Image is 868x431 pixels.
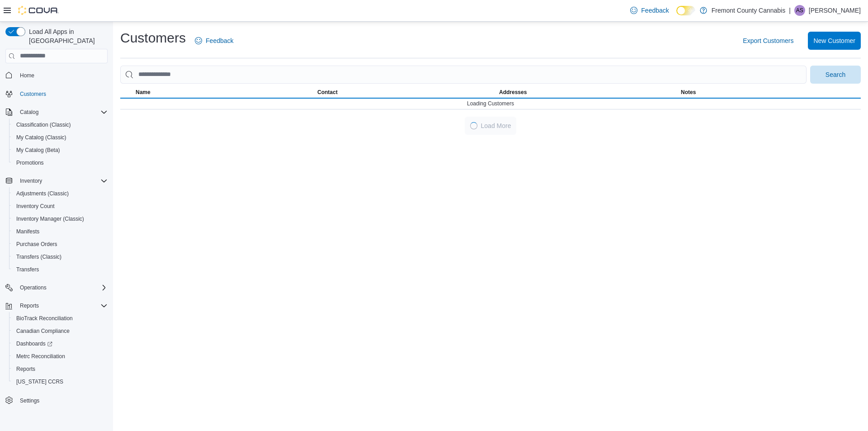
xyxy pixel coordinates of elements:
[9,238,111,251] button: Purchase Orders
[808,32,861,50] button: New Customer
[16,340,52,347] span: Dashboards
[13,376,67,387] a: [US_STATE] CCRS
[13,119,75,130] a: Classification (Classic)
[5,65,108,431] nav: Complex example
[467,100,514,107] span: Loading Customers
[20,302,39,309] span: Reports
[16,175,108,186] span: Inventory
[191,32,237,50] a: Feedback
[20,90,46,98] span: Customers
[13,201,108,212] span: Inventory Count
[13,239,108,250] span: Purchase Orders
[465,117,517,135] button: LoadingLoad More
[16,282,50,293] button: Operations
[16,175,46,186] button: Inventory
[813,36,855,45] span: New Customer
[9,225,111,238] button: Manifests
[13,364,108,374] span: Reports
[810,66,861,84] button: Search
[13,157,108,168] span: Promotions
[20,397,39,404] span: Settings
[16,134,66,141] span: My Catalog (Classic)
[2,299,111,312] button: Reports
[16,266,39,273] span: Transfers
[136,89,151,96] span: Name
[9,144,111,156] button: My Catalog (Beta)
[9,200,111,213] button: Inventory Count
[16,203,55,210] span: Inventory Count
[681,89,696,96] span: Notes
[739,32,797,50] button: Export Customers
[9,187,111,200] button: Adjustments (Classic)
[16,394,108,406] span: Settings
[13,351,69,362] a: Metrc Reconciliation
[16,282,108,293] span: Operations
[16,89,50,99] a: Customers
[13,119,108,130] span: Classification (Classic)
[9,350,111,363] button: Metrc Reconciliation
[20,284,47,291] span: Operations
[13,188,108,199] span: Adjustments (Classic)
[676,6,695,15] input: Dark Mode
[16,300,42,311] button: Reports
[13,188,72,199] a: Adjustments (Classic)
[2,281,111,294] button: Operations
[9,337,111,350] a: Dashboards
[16,190,69,197] span: Adjustments (Classic)
[16,88,108,99] span: Customers
[25,27,108,45] span: Load All Apps in [GEOGRAPHIC_DATA]
[13,145,108,156] span: My Catalog (Beta)
[13,338,56,349] a: Dashboards
[13,326,73,336] a: Canadian Compliance
[13,251,108,262] span: Transfers (Classic)
[16,327,70,335] span: Canadian Compliance
[796,5,803,16] span: AS
[9,156,111,169] button: Promotions
[676,15,677,16] span: Dark Mode
[16,253,61,260] span: Transfers (Classic)
[13,132,70,143] a: My Catalog (Classic)
[826,70,845,79] span: Search
[16,300,108,311] span: Reports
[16,378,63,385] span: [US_STATE] CCRS
[13,226,108,237] span: Manifests
[481,121,511,130] span: Load More
[16,70,108,81] span: Home
[16,315,73,322] span: BioTrack Reconciliation
[13,338,108,349] span: Dashboards
[9,375,111,388] button: [US_STATE] CCRS
[9,363,111,375] button: Reports
[16,228,39,235] span: Manifests
[13,145,64,156] a: My Catalog (Beta)
[13,364,39,374] a: Reports
[20,72,34,79] span: Home
[13,201,58,212] a: Inventory Count
[9,131,111,144] button: My Catalog (Classic)
[20,177,42,185] span: Inventory
[712,5,785,16] p: Fremont County Cannabis
[13,239,61,250] a: Purchase Orders
[16,70,38,81] a: Home
[16,353,65,360] span: Metrc Reconciliation
[20,109,38,116] span: Catalog
[9,263,111,276] button: Transfers
[13,213,108,224] span: Inventory Manager (Classic)
[120,29,186,47] h1: Customers
[16,365,35,373] span: Reports
[9,118,111,131] button: Classification (Classic)
[789,5,791,16] p: |
[13,376,108,387] span: Washington CCRS
[9,312,111,325] button: BioTrack Reconciliation
[16,147,60,154] span: My Catalog (Beta)
[809,5,861,16] p: [PERSON_NAME]
[2,69,111,82] button: Home
[18,6,59,15] img: Cova
[470,122,477,129] span: Loading
[499,89,527,96] span: Addresses
[16,107,42,118] button: Catalog
[13,313,76,324] a: BioTrack Reconciliation
[206,36,233,45] span: Feedback
[13,351,108,362] span: Metrc Reconciliation
[2,175,111,187] button: Inventory
[16,159,44,166] span: Promotions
